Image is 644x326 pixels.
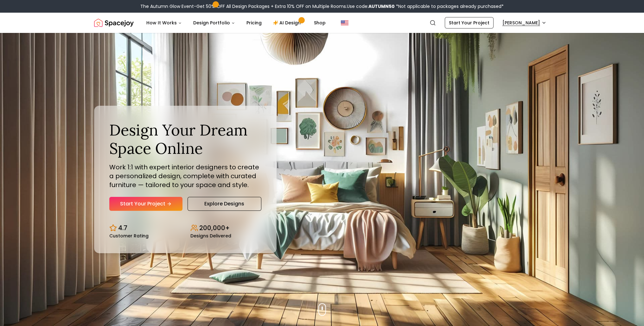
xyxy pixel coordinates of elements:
button: Design Portfolio [188,16,240,29]
a: Pricing [241,16,267,29]
a: AI Design [268,16,308,29]
a: Start Your Project [109,197,182,211]
img: Spacejoy Logo [94,16,134,29]
p: 4.7 [118,223,127,232]
img: United States [341,19,348,27]
h1: Design Your Dream Space Online [109,121,261,157]
p: 200,000+ [199,223,230,232]
div: The Autumn Glow Event-Get 50% OFF All Design Packages + Extra 10% OFF on Multiple Rooms. [140,3,504,9]
nav: Main [141,16,331,29]
span: *Not applicable to packages already purchased* [395,3,504,9]
button: How It Works [141,16,187,29]
a: Explore Designs [188,197,261,211]
small: Designs Delivered [190,234,231,238]
nav: Global [94,13,550,33]
button: [PERSON_NAME] [499,17,550,28]
a: Spacejoy [94,16,134,29]
div: Design stats [109,218,261,238]
p: Work 1:1 with expert interior designers to create a personalized design, complete with curated fu... [109,163,261,189]
small: Customer Rating [109,234,149,238]
span: Use code: [347,3,395,9]
b: AUTUMN50 [368,3,395,9]
a: Shop [309,16,331,29]
a: Start Your Project [445,17,494,28]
